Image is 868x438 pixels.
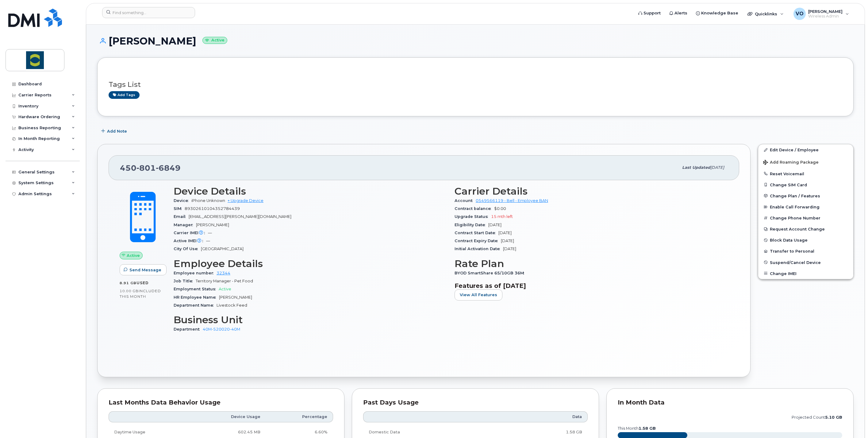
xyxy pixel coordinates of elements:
button: Add Roaming Package [758,156,853,168]
button: Change IMEI [758,268,853,279]
h3: Device Details [174,186,447,197]
h1: [PERSON_NAME] [97,36,854,46]
a: Add tags [109,91,140,99]
span: Active [127,253,140,258]
span: Add Note [107,128,127,134]
th: Data [489,411,588,422]
span: — [208,231,212,235]
span: — [206,238,210,243]
span: Territory Manager - Pet Food [196,279,253,283]
a: Edit Device / Employee [758,144,853,155]
button: Block Data Usage [758,235,853,246]
span: 15 mth left [491,214,513,219]
span: Suspend/Cancel Device [770,260,821,265]
h3: Rate Plan [455,258,728,269]
span: 8.91 GB [120,281,136,285]
span: Employment Status [174,287,219,291]
span: 801 [136,163,156,172]
th: Percentage [266,411,333,422]
span: [DATE] [488,223,501,227]
span: Job Title [174,279,196,283]
span: Employee number [174,271,217,275]
span: Carrier IMEI [174,231,208,235]
div: Last Months Data Behavior Usage [109,400,333,406]
button: Enable Call Forwarding [758,201,853,212]
span: View All Features [460,292,497,298]
span: Upgrade Status [455,214,491,219]
span: Initial Activation Date [455,246,503,251]
button: Send Message [120,264,167,275]
span: SIM [174,206,185,211]
button: Transfer to Personal [758,246,853,257]
span: Device [174,198,191,203]
span: used [136,281,149,285]
text: projected count [792,415,842,420]
span: HR Employee Name [174,295,219,300]
div: In Month Data [618,400,842,406]
span: Active IMEI [174,238,206,243]
button: Change Plan / Features [758,190,853,201]
span: 89302610104352784439 [185,206,240,211]
span: Department [174,327,203,331]
span: Account [455,198,476,203]
span: [GEOGRAPHIC_DATA] [201,246,244,251]
tspan: 1.58 GB [639,426,656,431]
span: [DATE] [498,231,512,235]
span: Contract Start Date [455,231,498,235]
button: Add Note [97,126,132,137]
span: Change Plan / Features [770,193,820,198]
button: Change Phone Number [758,212,853,223]
span: Manager [174,223,196,227]
button: Change SIM Card [758,179,853,190]
span: BYOD SmartShare 65/10GB 36M [455,271,527,275]
span: Email [174,214,189,219]
span: [DATE] [501,238,514,243]
span: [PERSON_NAME] [219,295,252,300]
span: [PERSON_NAME] [196,223,229,227]
span: Active [219,287,231,291]
span: included this month [120,289,161,299]
h3: Tags List [109,81,842,88]
span: [DATE] [710,165,724,170]
span: 450 [120,163,181,172]
h3: Business Unit [174,314,447,325]
span: City Of Use [174,246,201,251]
span: 6849 [156,163,181,172]
button: Suspend/Cancel Device [758,257,853,268]
a: 0549566119 - Bell - Employee BAN [476,198,548,203]
span: Department Name [174,303,217,308]
button: View All Features [455,289,502,300]
span: Last updated [682,165,710,170]
span: 10.00 GB [120,289,139,293]
tspan: 5.10 GB [825,415,842,420]
span: $0.00 [494,206,506,211]
span: Eligibility Date [455,223,488,227]
a: 40M-520020-40M [203,327,240,331]
span: Enable Call Forwarding [770,205,820,209]
small: Active [202,37,227,44]
span: [DATE] [503,246,516,251]
span: Contract balance [455,206,494,211]
span: Livestock Feed [217,303,247,308]
text: this month [617,426,656,431]
button: Reset Voicemail [758,168,853,179]
div: Past Days Usage [363,400,588,406]
button: Request Account Change [758,223,853,235]
h3: Features as of [DATE] [455,282,728,289]
h3: Employee Details [174,258,447,269]
span: iPhone Unknown [191,198,225,203]
span: Add Roaming Package [763,160,819,166]
h3: Carrier Details [455,186,728,197]
span: Send Message [129,267,161,273]
span: Contract Expiry Date [455,238,501,243]
a: + Upgrade Device [228,198,263,203]
span: [EMAIL_ADDRESS][PERSON_NAME][DOMAIN_NAME] [189,214,291,219]
a: 32344 [217,271,230,275]
th: Device Usage [191,411,266,422]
